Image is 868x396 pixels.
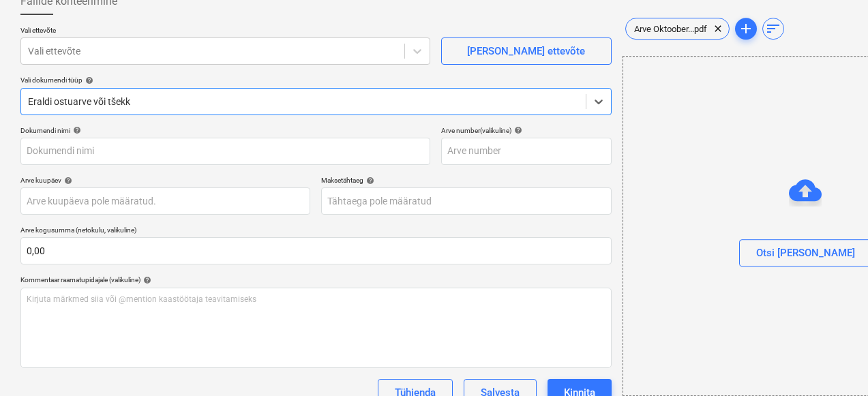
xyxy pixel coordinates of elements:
[140,276,151,284] span: help
[321,187,611,215] input: Tähtaega pole määratud
[363,177,374,185] span: help
[765,20,781,37] span: sort
[625,18,730,40] div: Arve Oktoober...pdf
[83,76,93,85] span: help
[710,20,726,37] span: clear
[321,176,611,185] div: Maksetähtaeg
[467,42,585,60] div: [PERSON_NAME] ettevõte
[511,126,522,134] span: help
[20,76,612,85] div: Vali dokumendi tüüp
[756,244,855,262] div: Otsi [PERSON_NAME]
[626,24,715,34] span: Arve Oktoober...pdf
[441,37,612,65] button: [PERSON_NAME] ettevõte
[441,126,612,135] div: Arve number (valikuline)
[800,331,868,396] iframe: Chat Widget
[20,26,430,37] p: Vali ettevõte
[20,226,612,237] p: Arve kogusumma (netokulu, valikuline)
[20,187,310,215] input: Arve kuupäeva pole määratud.
[441,138,612,165] input: Arve number
[20,138,430,165] input: Dokumendi nimi
[20,275,612,284] div: Kommentaar raamatupidajale (valikuline)
[61,177,72,185] span: help
[70,126,81,134] span: help
[20,126,430,135] div: Dokumendi nimi
[20,237,612,264] input: Arve kogusumma (netokulu, valikuline)
[738,20,754,37] span: add
[20,176,310,185] div: Arve kuupäev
